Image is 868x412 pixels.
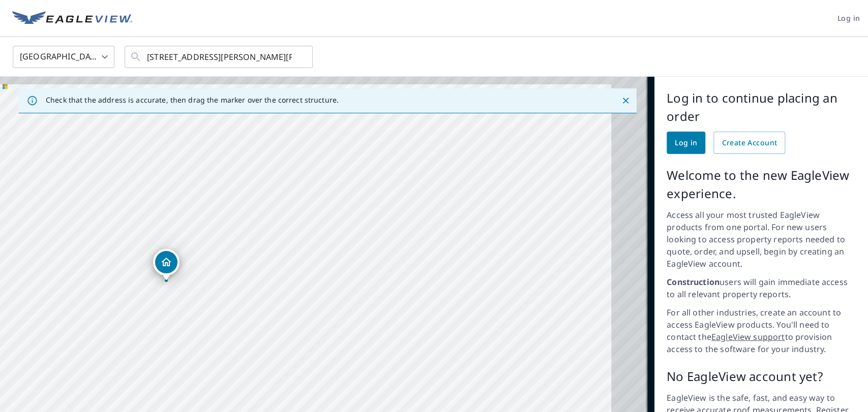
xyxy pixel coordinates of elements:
div: Dropped pin, building 1, Residential property, 49 Sherman Dr Syosset, NY 11791 [153,249,179,280]
p: Log in to continue placing an order [667,89,856,125]
img: EV Logo [12,11,132,26]
div: [GEOGRAPHIC_DATA] [13,43,114,71]
p: users will gain immediate access to all relevant property reports. [667,276,856,300]
p: Access all your most trusted EagleView products from one portal. For new users looking to access ... [667,209,856,270]
input: Search by address or latitude-longitude [147,43,292,71]
a: EagleView support [711,331,785,342]
p: Check that the address is accurate, then drag the marker over the correct structure. [46,96,339,105]
p: For all other industries, create an account to access EagleView products. You'll need to contact ... [667,306,856,355]
p: Welcome to the new EagleView experience. [667,166,856,203]
p: No EagleView account yet? [667,367,856,386]
a: Create Account [713,132,785,154]
strong: Construction [667,276,720,288]
button: Close [619,94,632,107]
span: Log in [675,137,697,149]
span: Log in [837,12,860,25]
a: Log in [667,132,705,154]
span: Create Account [722,137,777,149]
